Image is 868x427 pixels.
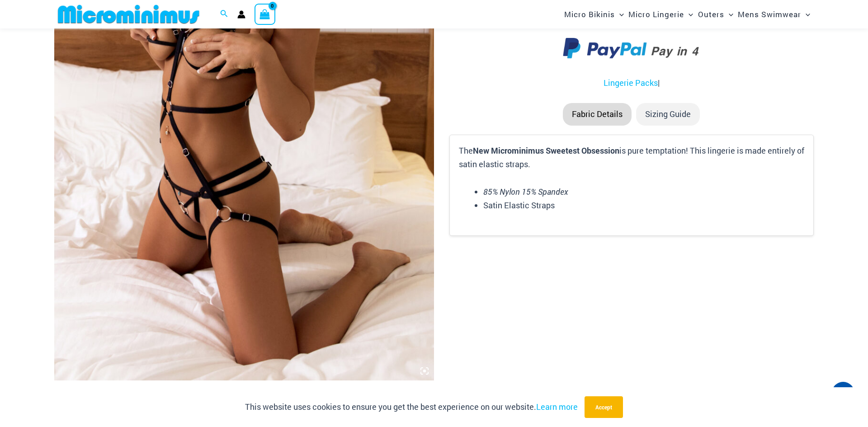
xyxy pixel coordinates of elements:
[483,199,804,212] li: Satin Elastic Straps
[473,145,619,156] b: New Microminimus Sweetest Obsession
[736,3,812,26] a: Mens SwimwearMenu ToggleMenu Toggle
[237,10,245,19] a: Account icon link
[563,103,632,126] li: Fabric Details
[220,9,228,20] a: Search icon link
[615,3,624,26] span: Menu Toggle
[449,76,814,90] p: |
[483,186,568,197] em: 85% Nylon 15% Spandex
[562,3,626,26] a: Micro BikinisMenu ToggleMenu Toggle
[54,4,203,24] img: MM SHOP LOGO FLAT
[255,4,275,24] a: View Shopping Cart, empty
[724,3,733,26] span: Menu Toggle
[696,3,736,26] a: OutersMenu ToggleMenu Toggle
[738,3,801,26] span: Mens Swimwear
[636,103,700,126] li: Sizing Guide
[684,3,693,26] span: Menu Toggle
[628,3,684,26] span: Micro Lingerie
[604,77,658,88] a: Lingerie Packs
[245,400,578,414] p: This website uses cookies to ensure you get the best experience on our website.
[585,396,623,418] button: Accept
[698,3,724,26] span: Outers
[459,144,804,171] p: The is pure temptation! This lingerie is made entirely of satin elastic straps.
[564,3,615,26] span: Micro Bikinis
[801,3,810,26] span: Menu Toggle
[626,3,695,26] a: Micro LingerieMenu ToggleMenu Toggle
[561,1,814,27] nav: Site Navigation
[536,401,578,412] a: Learn more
